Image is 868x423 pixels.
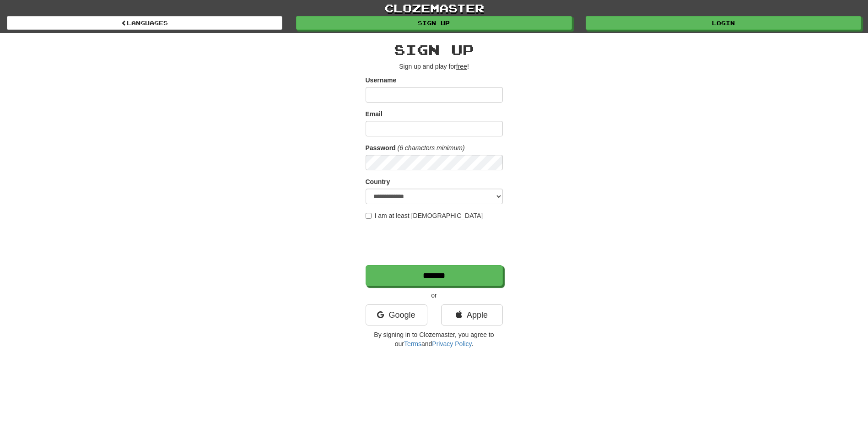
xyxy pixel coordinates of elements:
[366,304,427,325] a: Google
[432,340,471,347] a: Privacy Policy
[366,42,503,57] h2: Sign up
[366,62,503,71] p: Sign up and play for !
[7,16,282,30] a: Languages
[366,177,390,186] label: Country
[398,144,465,152] em: (6 characters minimum)
[586,16,861,30] a: Login
[366,211,483,220] label: I am at least [DEMOGRAPHIC_DATA]
[441,304,503,325] a: Apple
[456,63,467,70] u: free
[296,16,571,30] a: Sign up
[404,340,421,347] a: Terms
[366,76,397,85] label: Username
[366,143,396,152] label: Password
[366,109,383,119] label: Email
[366,225,505,260] iframe: reCAPTCHA
[366,330,503,348] p: By signing in to Clozemaster, you agree to our and .
[366,291,503,300] p: or
[366,213,372,219] input: I am at least [DEMOGRAPHIC_DATA]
